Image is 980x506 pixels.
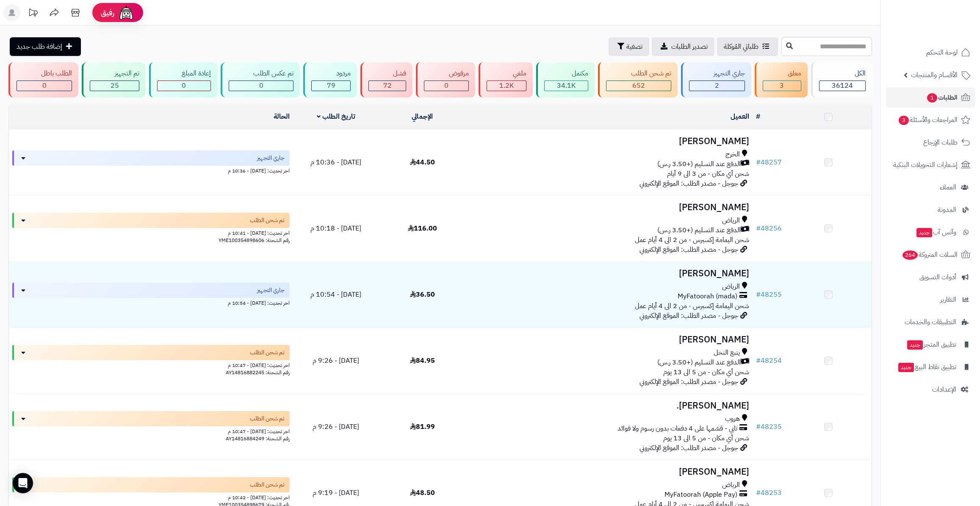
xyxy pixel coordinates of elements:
a: تصدير الطلبات [652,37,714,56]
a: لوحة التحكم [886,42,975,63]
div: 25 [90,81,138,91]
div: 72 [369,81,406,91]
a: مرفوض 0 [414,62,476,97]
img: ai-face.png [118,4,135,21]
span: الرياض [722,216,740,225]
span: # [756,488,761,498]
span: الإعدادات [932,384,956,395]
a: أدوات التسويق [886,267,975,287]
span: 34.1K [557,81,576,91]
div: اخر تحديث: [DATE] - 10:36 م [12,166,290,175]
span: # [756,356,761,366]
span: السلات المتروكة [902,249,958,261]
span: التقارير [940,294,956,306]
div: تم شحن الطلب [606,69,671,78]
div: 0 [17,81,72,91]
span: تصفية [626,42,642,52]
span: [DATE] - 9:26 م [313,422,359,432]
div: اخر تحديث: [DATE] - 10:47 م [12,426,290,435]
div: الطلب باطل [17,69,72,78]
div: 2 [689,81,745,91]
a: تطبيق نقاط البيعجديد [886,357,975,377]
span: جديد [907,340,923,350]
div: فشل [368,69,406,78]
a: تطبيق المتجرجديد [886,334,975,355]
div: 79 [312,81,350,91]
h3: [PERSON_NAME] [469,136,749,146]
span: [DATE] - 9:19 م [313,488,359,498]
a: #48253 [756,488,782,498]
span: MyFatoorah (mada) [678,292,737,301]
span: 36.50 [410,289,435,300]
span: [DATE] - 10:54 م [310,289,361,300]
span: الرياض [722,282,740,292]
span: رقم الشحنة: AY14816882245 [226,369,290,376]
div: اخر تحديث: [DATE] - 10:42 م [12,492,290,501]
span: الدفع عند التسليم (+3.50 ر.س) [657,225,741,235]
span: شحن أي مكان - من 5 الى 13 يوم [663,367,749,377]
a: تم شحن الطلب 652 [596,62,679,97]
a: مكتمل 34.1K [534,62,596,97]
span: 81.99 [410,422,435,432]
span: شحن اليمامة إكسبرس - من 2 الى 4 أيام عمل [635,235,749,245]
span: تطبيق نقاط البيع [897,361,956,373]
a: إضافة طلب جديد [10,37,81,56]
span: 3 [780,81,784,91]
a: تاريخ الطلب [317,111,355,122]
a: إشعارات التحويلات البنكية [886,155,975,175]
span: الدفع عند التسليم (+3.50 ر.س) [657,159,741,169]
span: شحن أي مكان - من 5 الى 13 يوم [663,433,749,443]
span: 25 [111,81,119,91]
span: طلباتي المُوكلة [724,42,759,52]
div: 3 [763,81,800,91]
span: رقم الشحنة: YME100354898606 [219,236,290,244]
div: 652 [606,81,670,91]
a: تم التجهيز 25 [80,62,147,97]
h3: [PERSON_NAME] [469,269,749,278]
span: # [756,157,761,167]
span: تابي - قسّمها على 4 دفعات بدون رسوم ولا فوائد [617,424,737,434]
div: مرفوض [424,69,468,78]
a: المراجعات والأسئلة3 [886,110,975,130]
a: # [756,111,760,122]
h3: [PERSON_NAME]. [469,401,749,411]
span: رفيق [101,8,114,18]
div: جاري التجهيز [689,69,745,78]
span: الخرج [725,150,740,159]
a: #48257 [756,157,782,167]
h3: [PERSON_NAME] [469,203,749,212]
span: 36124 [832,81,853,91]
a: العميل [731,111,749,122]
div: تم عكس الطلب [229,69,293,78]
a: تحديثات المنصة [22,4,44,23]
span: تم شحن الطلب [250,481,285,489]
div: مردود [311,69,350,78]
span: 116.00 [408,223,437,234]
span: هروب [725,414,740,424]
a: معلق 3 [753,62,809,97]
div: ملغي [487,69,526,78]
a: الحالة [274,111,290,122]
a: #48235 [756,422,782,432]
span: 72 [383,81,392,91]
span: وآتس آب [916,226,956,238]
a: الإجمالي [412,111,433,122]
span: # [756,289,761,300]
div: اخر تحديث: [DATE] - 10:41 م [12,228,290,237]
span: تم شحن الطلب [250,216,285,225]
a: إعادة المبلغ 0 [147,62,219,97]
span: 44.50 [410,157,435,167]
span: جوجل - مصدر الطلب: الموقع الإلكتروني [639,443,738,453]
span: جاري التجهيز [257,286,285,295]
a: المدونة [886,200,975,220]
span: 84.95 [410,356,435,366]
a: السلات المتروكة264 [886,245,975,265]
span: 0 [259,81,263,91]
a: #48255 [756,289,782,300]
a: ملغي 1.2K [477,62,534,97]
span: الطلبات [926,92,958,103]
a: العملاء [886,177,975,197]
span: 79 [327,81,335,91]
span: جوجل - مصدر الطلب: الموقع الإلكتروني [639,377,738,387]
span: # [756,422,761,432]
